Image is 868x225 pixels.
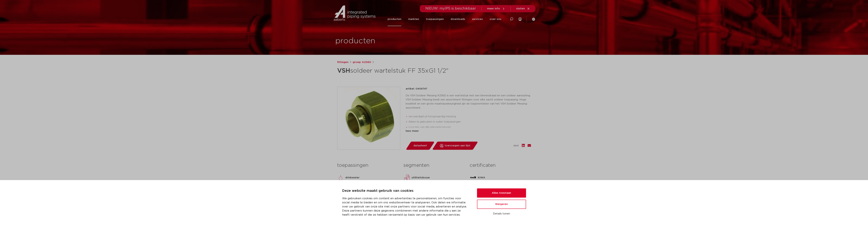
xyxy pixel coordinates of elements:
div: my IPS [518,12,522,26]
p: De VSH Soldeer Messing K2560 is een wartelstuk met een binnendraad en een soldeer aansluiting. VS... [406,94,531,110]
a: services [472,12,483,26]
a: datasheet [406,142,435,150]
a: downloads [451,12,465,26]
img: KIWA [470,174,476,181]
p: We gebruiken cookies om content en advertenties te personaliseren, om functies voor social media ... [342,196,469,217]
a: toepassingen [426,12,444,26]
li: Alleen te gebruiken in water toepassingen [408,119,531,125]
h1: producten [335,36,375,46]
span: sluiten [516,7,525,10]
span: meer info [487,7,500,10]
button: Details tonen [477,211,526,217]
img: Product Image for VSH soldeer wartelstuk FF 35xG1 1/2" [337,87,400,150]
li: vervaardigd uit hoogwaardig messing [408,114,531,119]
li: voorzien van alle relevante keuren [408,125,531,130]
div: lees meer [406,129,531,133]
span: toevoegen aan lijst [445,143,470,148]
a: producten [388,12,401,26]
img: utiliteitsbouw [403,174,410,181]
h1: soldeer wartelstuk FF 35xG1 1/2" [337,66,465,76]
h3: segmenten [403,162,465,169]
button: Alles toestaan [477,188,526,198]
p: utiliteitsbouw [412,176,430,180]
a: sluiten [516,7,530,10]
button: Weigeren [477,200,526,209]
p: drinkwater [345,176,359,180]
p: Deze website maakt gebruik van cookies [342,188,469,194]
strong: VSH [337,68,350,74]
a: fittingen [337,60,348,64]
p: KIWA [478,176,485,180]
h3: toepassingen [337,162,398,169]
h3: certificaten [470,162,531,169]
span: NIEUW: myIPS is beschikbaar [425,7,476,10]
a: meer info [487,7,505,10]
p: artikel: 0406747 [406,87,427,91]
span: deel: [513,144,519,148]
nav: Menu [388,12,501,26]
span: datasheet [413,143,427,148]
a: over ons [490,12,501,26]
a: markten [408,12,419,26]
a: groep: K2560 [353,60,371,64]
img: drinkwater [337,174,344,181]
